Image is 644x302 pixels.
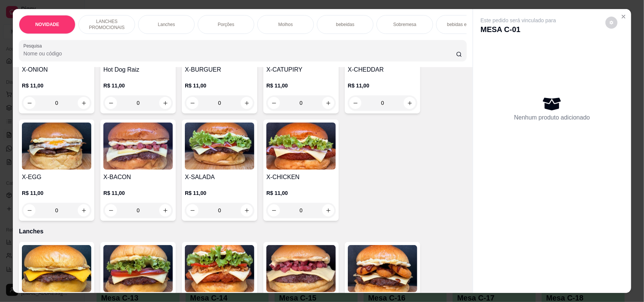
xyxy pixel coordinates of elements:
[22,65,91,74] h4: X-ONION
[481,17,556,24] p: Este pedido será vinculado para
[266,123,336,170] img: product-image
[185,173,254,182] h4: X-SALADA
[393,21,416,28] p: Sobremesa
[266,173,336,182] h4: X-CHICKEN
[218,21,234,28] p: Porções
[185,189,254,197] p: R$ 11,00
[606,17,618,29] button: decrease-product-quantity
[103,173,173,182] h4: X-BACON
[481,24,556,35] p: MESA C-01
[514,113,590,122] p: Nenhum produto adicionado
[447,21,482,28] p: bebidas em geral
[336,21,355,28] p: bebeidas
[278,21,293,28] p: Molhos
[348,245,417,292] img: product-image
[103,82,173,89] p: R$ 11,00
[103,65,173,74] h4: Hot Dog Raiz
[185,82,254,89] p: R$ 11,00
[23,50,456,57] input: Pesquisa
[266,65,336,74] h4: X-CATUPIRY
[103,189,173,197] p: R$ 11,00
[266,82,336,89] p: R$ 11,00
[266,189,336,197] p: R$ 11,00
[35,21,59,28] p: NOVIDADE
[348,65,417,74] h4: X-CHEDDAR
[85,18,129,31] p: LANCHES PROMOCIONAIS
[103,245,173,292] img: product-image
[185,123,254,170] img: product-image
[158,21,175,28] p: Lanches
[22,173,91,182] h4: X-EGG
[185,245,254,292] img: product-image
[348,82,417,89] p: R$ 11,00
[23,43,45,49] label: Pesquisa
[22,82,91,89] p: R$ 11,00
[266,245,336,292] img: product-image
[19,227,467,236] p: Lanches
[103,123,173,170] img: product-image
[22,245,91,292] img: product-image
[22,189,91,197] p: R$ 11,00
[22,123,91,170] img: product-image
[185,65,254,74] h4: X-BURGUER
[618,11,630,23] button: Close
